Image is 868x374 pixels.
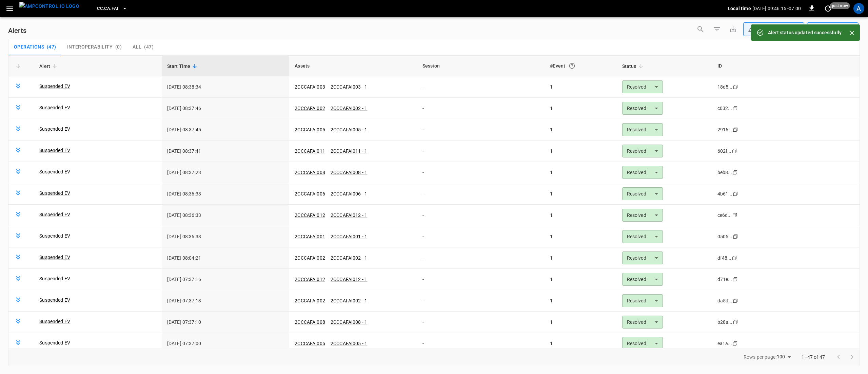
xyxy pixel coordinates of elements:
[732,190,739,198] div: copy
[417,247,545,269] td: -
[717,148,732,154] div: 602f...
[545,247,616,269] td: 1
[717,233,733,240] div: 0505...
[162,247,290,269] td: [DATE] 08:04:21
[162,269,290,290] td: [DATE] 07:37:16
[622,209,663,222] div: Resolved
[417,98,545,119] td: -
[39,232,70,239] a: Suspended EV
[331,234,367,239] a: 2CCCAFAI001 - 1
[417,269,545,290] td: -
[14,44,44,50] span: Operations
[732,233,739,240] div: copy
[731,254,738,262] div: copy
[717,83,733,90] div: 18d5...
[67,44,113,50] span: Interoperability
[331,127,367,132] a: 2CCCAFAI005 - 1
[331,148,367,154] a: 2CCCAFAI011 - 1
[777,352,793,362] div: 100
[820,23,859,36] div: Last 24 hrs
[847,28,857,38] button: Close
[39,318,70,325] a: Suspended EV
[331,212,367,218] a: 2CCCAFAI012 - 1
[295,255,325,261] a: 2CCCAFAI002
[331,277,367,282] a: 2CCCAFAI012 - 1
[417,312,545,333] td: -
[162,162,290,183] td: [DATE] 08:37:23
[331,341,367,346] a: 2CCCAFAI005 - 1
[732,297,739,304] div: copy
[622,316,663,329] div: Resolved
[622,230,663,243] div: Resolved
[162,226,290,247] td: [DATE] 08:36:33
[331,84,367,90] a: 2CCCAFAI003 - 1
[39,211,70,218] a: Suspended EV
[622,145,663,157] div: Resolved
[622,273,663,286] div: Resolved
[39,126,70,132] a: Suspended EV
[545,269,616,290] td: 1
[97,5,118,13] span: CC.CA.FAI
[545,141,616,162] td: 1
[717,340,732,347] div: ea1a...
[417,162,545,183] td: -
[622,80,663,93] div: Resolved
[545,312,616,333] td: 1
[39,339,70,346] a: Suspended EV
[417,119,545,141] td: -
[417,76,545,98] td: -
[748,26,793,33] div: Any Status
[622,294,663,307] div: Resolved
[566,60,578,72] button: An event is a single occurrence of an issue. An alert groups related events for the same asset, m...
[545,290,616,312] td: 1
[622,62,645,70] span: Status
[732,211,738,219] div: copy
[417,183,545,205] td: -
[545,76,616,98] td: 1
[39,62,59,70] span: Alert
[162,119,290,141] td: [DATE] 08:37:45
[162,333,290,354] td: [DATE] 07:37:00
[331,106,367,111] a: 2CCCAFAI002 - 1
[39,275,70,282] a: Suspended EV
[162,98,290,119] td: [DATE] 08:37:46
[732,83,739,91] div: copy
[8,25,26,36] h6: Alerts
[331,170,367,175] a: 2CCCAFAI008 - 1
[545,205,616,226] td: 1
[545,98,616,119] td: 1
[768,26,842,39] div: Alert status updated successfully
[115,44,122,50] span: ( 0 )
[417,290,545,312] td: -
[39,147,70,154] a: Suspended EV
[732,318,739,326] div: copy
[732,105,739,112] div: copy
[732,340,739,347] div: copy
[622,166,663,179] div: Resolved
[331,255,367,261] a: 2CCCAFAI002 - 1
[717,276,732,283] div: d71e...
[622,187,663,200] div: Resolved
[717,297,733,304] div: da5d...
[712,56,860,76] th: ID
[732,126,739,133] div: copy
[331,191,367,197] a: 2CCCAFAI006 - 1
[39,83,70,90] a: Suspended EV
[728,5,751,12] p: Local time
[717,190,733,197] div: 4b61...
[717,255,732,261] div: df48...
[717,169,732,176] div: beb8...
[744,354,776,360] p: Rows per page:
[622,123,663,136] div: Resolved
[417,56,545,76] th: Session
[545,119,616,141] td: 1
[162,205,290,226] td: [DATE] 08:36:33
[39,104,70,111] a: Suspended EV
[823,3,833,14] button: set refresh interval
[545,226,616,247] td: 1
[295,191,325,197] a: 2CCCAFAI006
[545,162,616,183] td: 1
[19,2,79,11] img: ampcontrol.io logo
[295,319,325,325] a: 2CCCAFAI008
[732,169,739,176] div: copy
